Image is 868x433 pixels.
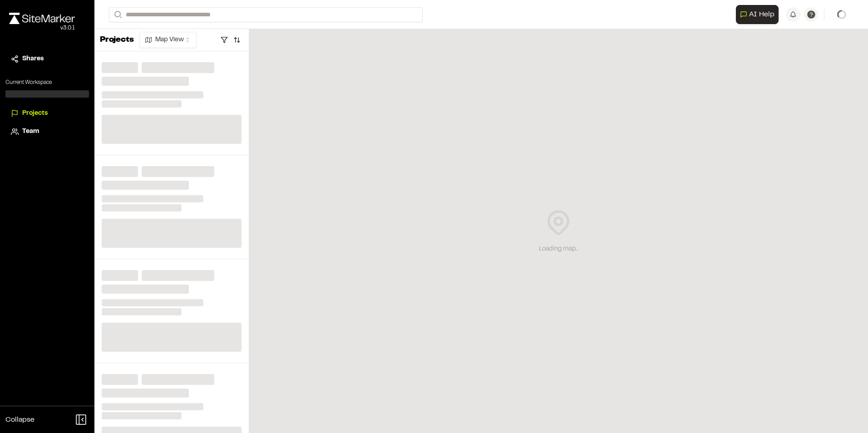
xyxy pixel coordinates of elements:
[22,108,48,118] span: Projects
[736,5,782,24] div: Open AI Assistant
[11,54,84,64] a: Shares
[100,34,134,46] p: Projects
[109,7,125,22] button: Search
[5,414,35,425] span: Collapse
[11,127,84,137] a: Team
[9,24,75,32] div: Oh geez...please don't...
[9,13,75,24] img: rebrand.png
[11,108,84,118] a: Projects
[22,54,44,64] span: Shares
[736,5,779,24] button: Open AI Assistant
[539,244,578,254] div: Loading map...
[5,79,89,87] p: Current Workspace
[749,9,774,20] span: AI Help
[22,127,39,137] span: Team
